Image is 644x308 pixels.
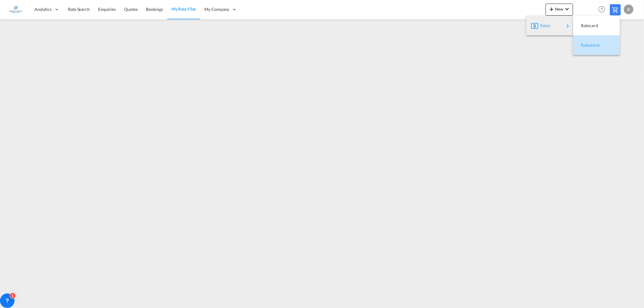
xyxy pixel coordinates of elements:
md-icon: icon-chevron-right [564,22,572,30]
span: Rates [540,20,547,32]
span: Ratecard [581,20,588,32]
span: Ratesheet [581,39,588,51]
div: Ratecard [578,18,615,33]
div: Ratesheet [578,38,615,53]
